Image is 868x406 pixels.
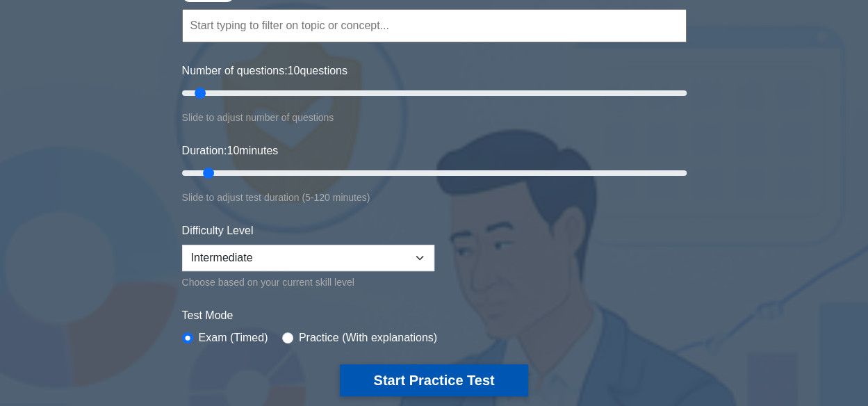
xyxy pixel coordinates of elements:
[288,65,300,76] span: 10
[182,63,347,79] label: Number of questions: questions
[340,364,527,396] button: Start Practice Test
[182,274,434,291] div: Choose based on your current skill level
[182,222,254,239] label: Difficulty Level
[199,330,268,346] label: Exam (Timed)
[182,189,687,206] div: Slide to adjust test duration (5-120 minutes)
[299,330,437,346] label: Practice (With explanations)
[182,9,687,42] input: Start typing to filter on topic or concept...
[227,145,239,156] span: 10
[182,307,687,324] label: Test Mode
[182,143,279,159] label: Duration: minutes
[182,109,687,126] div: Slide to adjust number of questions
